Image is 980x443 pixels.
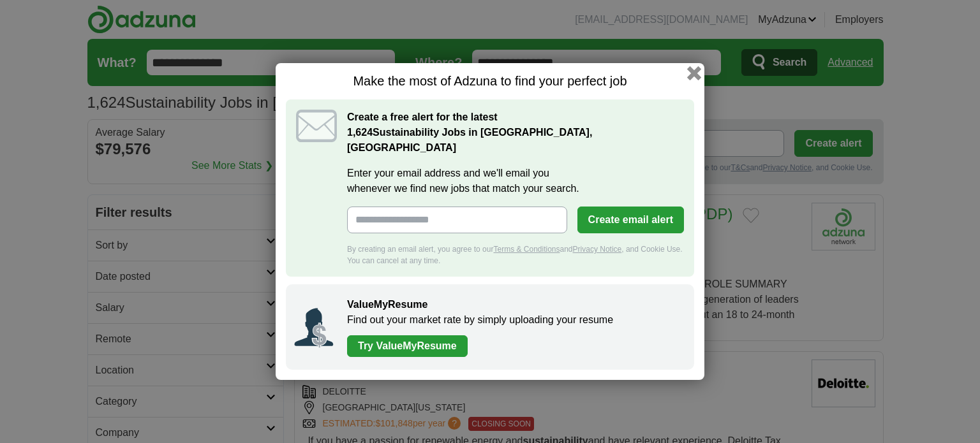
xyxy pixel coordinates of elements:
h2: ValueMyResume [347,297,681,312]
button: Create email alert [577,207,684,233]
p: Find out your market rate by simply uploading your resume [347,312,681,328]
h1: Make the most of Adzuna to find your perfect job [286,73,694,89]
a: Try ValueMyResume [347,335,468,357]
a: Terms & Conditions [493,245,560,254]
label: Enter your email address and we'll email you whenever we find new jobs that match your search. [347,166,684,196]
span: 1,624 [347,125,373,140]
img: icon_email.svg [296,110,337,142]
a: Privacy Notice [573,245,622,254]
div: By creating an email alert, you agree to our and , and Cookie Use. You can cancel at any time. [347,243,684,266]
h2: Create a free alert for the latest [347,110,684,156]
strong: Sustainability Jobs in [GEOGRAPHIC_DATA], [GEOGRAPHIC_DATA] [347,127,592,153]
